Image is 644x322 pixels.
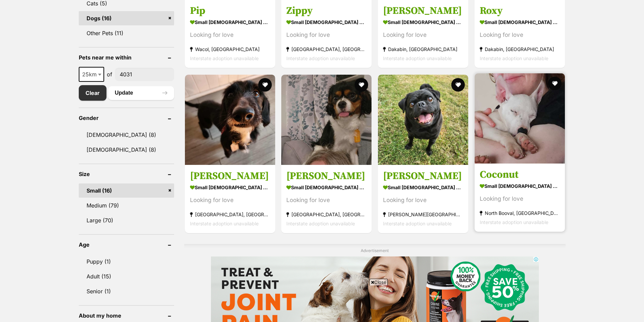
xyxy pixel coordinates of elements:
[79,183,174,198] a: Small (16)
[108,86,174,100] button: Update
[79,213,174,227] a: Large (70)
[383,45,463,54] strong: Dakabin, [GEOGRAPHIC_DATA]
[190,210,270,219] strong: [GEOGRAPHIC_DATA], [GEOGRAPHIC_DATA]
[158,288,486,319] iframe: Advertisement
[480,181,560,191] strong: small [DEMOGRAPHIC_DATA] Dog
[383,182,463,192] strong: small [DEMOGRAPHIC_DATA] Dog
[190,31,270,40] div: Looking for love
[383,18,463,27] strong: small [DEMOGRAPHIC_DATA] Dog
[190,221,259,226] span: Interstate adoption unavailable
[24,6,76,17] span: Jetset Plumbing Pty Ltd
[79,11,174,25] a: Dogs (16)
[383,31,463,40] div: Looking for love
[480,45,560,54] strong: Dakabin, [GEOGRAPHIC_DATA]
[369,279,388,286] span: Close
[79,269,174,283] a: Adult (15)
[378,75,468,165] img: Henry - Pug x French Bulldog
[185,75,275,165] img: Milo - Poodle x Dachshund Dog
[286,45,366,54] strong: [GEOGRAPHIC_DATA], [GEOGRAPHIC_DATA]
[79,67,104,82] span: 25km
[286,170,366,182] h3: [PERSON_NAME]
[79,254,174,269] a: Puppy (1)
[190,5,270,18] h3: Pip
[79,128,174,142] a: [DEMOGRAPHIC_DATA] (8)
[286,18,366,27] strong: small [DEMOGRAPHIC_DATA] Dog
[475,73,565,164] img: Coconut - Bull Terrier x Jack Russell Terrier Dog
[6,257,36,262] span: Learn More
[79,284,174,298] a: Senior (1)
[79,313,174,319] header: About my home
[62,61,86,67] span: See More
[79,70,103,79] span: 25km
[480,56,548,61] span: Interstate adoption unavailable
[286,221,355,226] span: Interstate adoption unavailable
[79,242,174,248] header: Age
[79,115,174,121] header: Gender
[258,78,271,92] button: favourite
[185,165,275,233] a: [PERSON_NAME] small [DEMOGRAPHIC_DATA] Dog Looking for love [GEOGRAPHIC_DATA], [GEOGRAPHIC_DATA] ...
[79,171,174,177] header: Size
[383,221,452,226] span: Interstate adoption unavailable
[190,182,270,192] strong: small [DEMOGRAPHIC_DATA] Dog
[286,182,366,192] strong: small [DEMOGRAPHIC_DATA] Dog
[107,70,112,78] span: of
[79,85,106,101] a: Clear
[451,78,465,92] button: favourite
[190,56,259,61] span: Interstate adoption unavailable
[79,143,174,157] a: [DEMOGRAPHIC_DATA] (8)
[480,208,560,218] strong: North Booval, [GEOGRAPHIC_DATA]
[286,56,355,61] span: Interstate adoption unavailable
[79,26,174,40] a: Other Pets (11)
[383,210,463,219] strong: [PERSON_NAME][GEOGRAPHIC_DATA], [GEOGRAPHIC_DATA]
[190,170,270,182] h3: [PERSON_NAME]
[6,36,81,49] span: Right after preparation, is the entrance…..
[6,52,29,58] span: Nailed it!
[6,61,60,67] span: One Call, Solves All…
[480,194,560,203] div: Looking for love
[286,210,366,219] strong: [GEOGRAPHIC_DATA], [GEOGRAPHIC_DATA]
[383,56,452,61] span: Interstate adoption unavailable
[480,219,548,225] span: Interstate adoption unavailable
[548,77,562,90] button: favourite
[480,5,560,18] h3: Roxy
[190,196,270,205] div: Looking for love
[480,168,560,181] h3: Coconut
[281,75,372,165] img: Alfie - Cavalier King Charles Spaniel Dog
[355,78,368,92] button: favourite
[286,196,366,205] div: Looking for love
[190,45,270,54] strong: Wacol, [GEOGRAPHIC_DATA]
[281,165,372,233] a: [PERSON_NAME] small [DEMOGRAPHIC_DATA] Dog Looking for love [GEOGRAPHIC_DATA], [GEOGRAPHIC_DATA] ...
[475,163,565,232] a: Coconut small [DEMOGRAPHIC_DATA] Dog Looking for love North Booval, [GEOGRAPHIC_DATA] Interstate ...
[286,31,366,40] div: Looking for love
[286,5,366,18] h3: Zippy
[79,198,174,213] a: Medium (79)
[480,31,560,40] div: Looking for love
[6,21,88,34] span: Getting the job done right starts with preparation.
[190,18,270,27] strong: small [DEMOGRAPHIC_DATA] Dog
[79,54,174,60] header: Pets near me within
[383,5,463,18] h3: [PERSON_NAME]
[378,165,468,233] a: [PERSON_NAME] small [DEMOGRAPHIC_DATA] Dog Looking for love [PERSON_NAME][GEOGRAPHIC_DATA], [GEOG...
[383,170,463,182] h3: [PERSON_NAME]
[383,196,463,205] div: Looking for love
[480,18,560,27] strong: small [DEMOGRAPHIC_DATA] Dog
[115,68,174,81] input: postcode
